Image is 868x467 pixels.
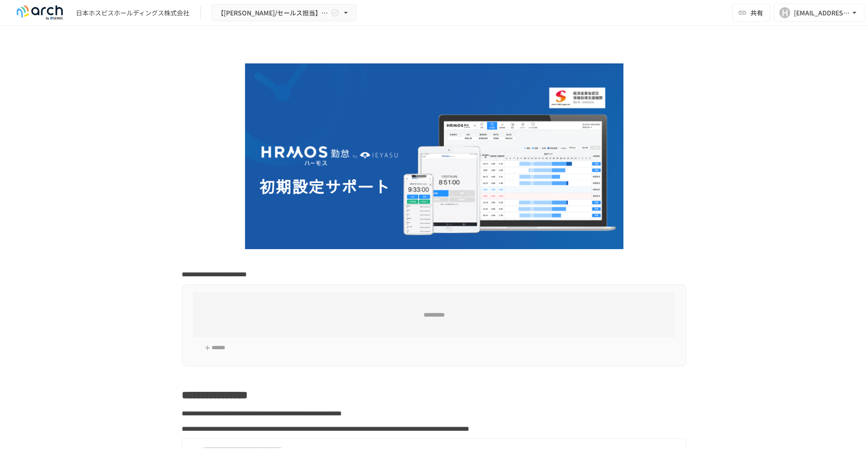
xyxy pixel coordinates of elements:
button: 共有 [732,4,770,22]
button: H[EMAIL_ADDRESS][DOMAIN_NAME] [774,4,864,22]
div: H [779,7,790,18]
img: logo-default@2x-9cf2c760.svg [11,5,69,20]
div: [EMAIL_ADDRESS][DOMAIN_NAME] [794,7,850,19]
div: 日本ホスピスホールディングス株式会社 [76,8,189,18]
button: 【[PERSON_NAME]/セールス担当】日本ホスピスホールディングス株式会社様_初期設定サポート [212,4,356,22]
span: 共有 [750,8,763,18]
span: 【[PERSON_NAME]/セールス担当】日本ホスピスホールディングス株式会社様_初期設定サポート [217,7,329,19]
img: GdztLVQAPnGLORo409ZpmnRQckwtTrMz8aHIKJZF2AQ [245,63,623,249]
